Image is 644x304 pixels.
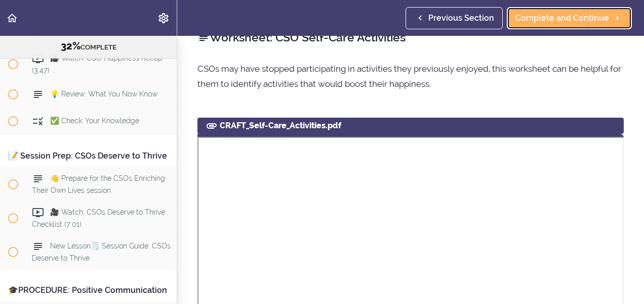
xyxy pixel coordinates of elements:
a: Complete and Continue [507,7,632,29]
span: Previous Section [428,12,494,24]
svg: Back to course curriculum [6,12,18,24]
h2: Worksheet: CSO Self-Care Activities [197,29,624,46]
span: ✅ Check: Your Knowledge [50,117,139,125]
span: Complete and Continue [515,12,609,24]
p: CSOs may have stopped participating in activities they previously enjoyed, this worksheet can be ... [197,61,624,91]
div: COMPLETE [13,40,164,53]
svg: Settings Menu [157,12,170,24]
span: New Lesson🗒️ Session Guide: CSOs Deserve to Thrive [32,242,171,262]
span: 32% [61,40,80,52]
span: 🎥 Watch: CSOs Deserve to Thrive Checklist (7:01) [32,209,165,228]
span: 🎥 Watch: CSO Happiness Recap (3:47) [32,55,163,74]
span: 💡 Review: What You Now Know [50,90,157,98]
span: 👋 Prepare for the CSOs Enriching Their Own Lives session [32,175,165,194]
a: Previous Section [406,7,503,29]
div: CRAFT_Self-Care_Activities.pdf [197,118,624,134]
